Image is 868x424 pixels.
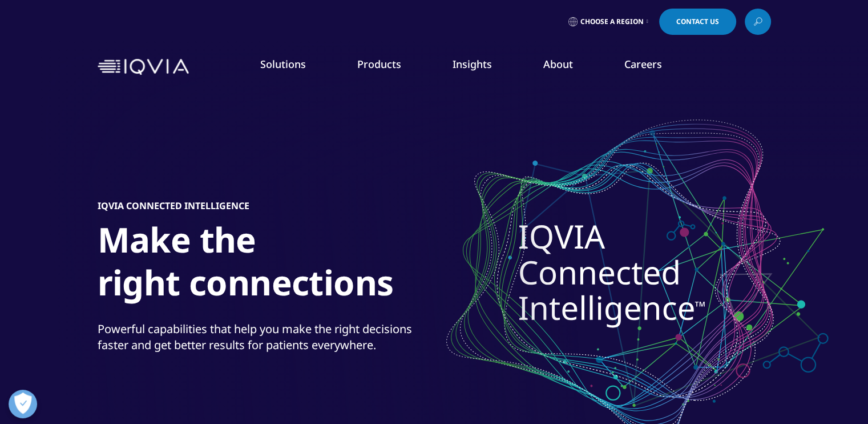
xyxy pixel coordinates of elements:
[580,17,644,26] span: Choose a Region
[260,57,306,71] a: Solutions
[676,18,719,25] span: Contact Us
[98,321,431,360] p: Powerful capabilities that help you make the right decisions faster and get better results for pa...
[659,9,736,35] a: Contact Us
[624,57,662,71] a: Careers
[9,390,37,418] button: Abrir preferencias
[543,57,573,71] a: About
[357,57,401,71] a: Products
[193,40,771,94] nav: Primary
[98,218,526,311] h1: Make the right connections
[98,200,249,211] h5: IQVIA Connected Intelligence
[453,57,492,71] a: Insights
[98,59,189,75] img: IQVIA Healthcare Information Technology and Pharma Clinical Research Company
